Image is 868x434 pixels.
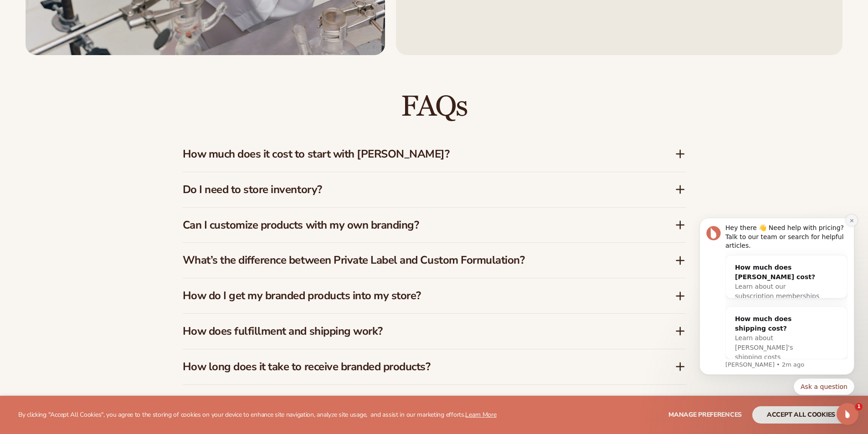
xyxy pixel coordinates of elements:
[183,325,647,338] h3: How does fulfillment and shipping work?
[855,403,863,410] span: 1
[183,92,686,122] h2: FAQs
[668,406,742,424] button: Manage preferences
[668,410,742,419] span: Manage preferences
[837,403,858,425] iframe: Intercom live chat
[18,411,497,419] p: By clicking "Accept All Cookies", you agree to the storing of cookies on your device to enhance s...
[183,219,647,232] h3: Can I customize products with my own branding?
[183,148,647,161] h3: How much does it cost to start with [PERSON_NAME]?
[183,183,647,196] h3: Do I need to store inventory?
[183,360,647,373] h3: How long does it take to receive branded products?
[183,254,647,267] h3: What’s the difference between Private Label and Custom Formulation?
[183,289,647,302] h3: How do I get my branded products into my store?
[752,406,850,424] button: accept all cookies
[465,410,496,419] a: Learn More
[686,197,868,409] iframe: Intercom notifications message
